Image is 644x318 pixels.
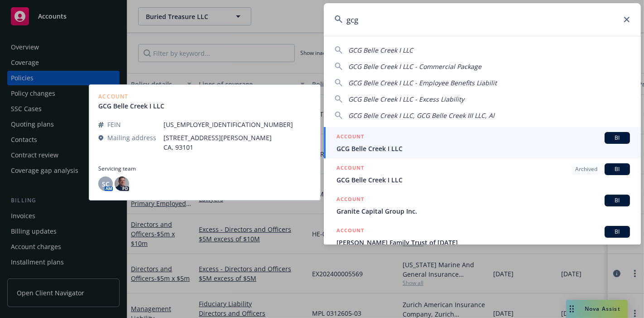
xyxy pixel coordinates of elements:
a: ACCOUNTArchivedBIGCG Belle Creek I LLC [324,158,641,190]
span: GCG Belle Creek I LLC [348,46,413,54]
span: Archived [575,165,597,173]
h5: ACCOUNT [336,132,364,143]
span: Granite Capital Group Inc. [336,206,630,216]
a: ACCOUNTBIGCG Belle Creek I LLC [324,127,641,158]
span: BI [608,196,626,205]
span: BI [608,165,626,173]
h5: ACCOUNT [336,226,364,237]
span: BI [608,134,626,142]
h5: ACCOUNT [336,195,364,205]
a: ACCOUNTBI[PERSON_NAME] Family Trust of [DATE] [324,221,641,262]
span: GCG Belle Creek I LLC [336,144,630,153]
span: GCG Belle Creek I LLC - Excess Liability [348,95,464,103]
a: ACCOUNTBIGranite Capital Group Inc. [324,190,641,221]
span: GCG Belle Creek I LLC - Employee Benefits Liabilit [348,78,497,87]
input: Search... [324,3,641,36]
span: [PERSON_NAME] Family Trust of [DATE] [336,238,630,247]
span: BI [608,228,626,236]
span: GCG Belle Creek I LLC - Commercial Package [348,62,481,71]
span: GCG Belle Creek I LLC, GCG Belle Creek III LLC, Al [348,111,495,120]
h5: ACCOUNT [336,163,364,174]
span: GCG Belle Creek I LLC [336,175,630,185]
